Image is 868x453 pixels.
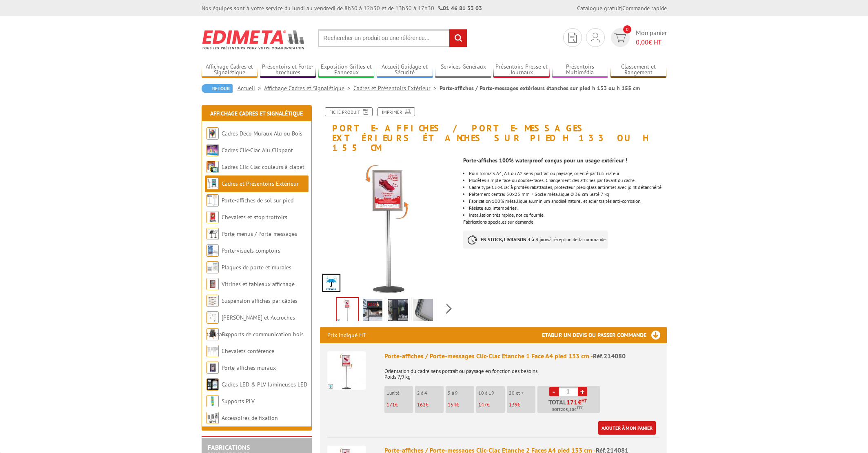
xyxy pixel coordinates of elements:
img: panneaux_affichage_exterieurs_etanches_sur_pied_214080_fleche.jpg [337,298,358,323]
a: Exposition Grilles et Panneaux [318,63,375,77]
a: + [578,387,587,396]
a: Porte-affiches muraux [222,364,276,371]
a: Classement et Rangement [610,63,667,77]
a: devis rapide 0 Mon panier 0,00€ HT [609,28,667,47]
a: Cadres Clic-Clac Alu Clippant [222,147,293,154]
li: Modèles simple face ou double-faces. Changement des affiches par l’avant du cadre. [469,178,666,183]
p: € [509,402,535,408]
img: Accessoires de fixation [206,412,219,424]
img: Cadres Deco Muraux Alu ou Bois [206,127,219,140]
span: 0 [623,25,631,33]
p: à réception de la commande [463,231,608,249]
a: Supports de communication bois [222,331,304,338]
a: Cadres Clic-Clac couleurs à clapet [222,163,304,171]
img: Porte-menus / Porte-messages [206,228,219,240]
span: 171 [386,401,395,408]
span: 139 [509,401,517,408]
p: 10 à 19 [478,390,505,396]
a: Plaques de porte et murales [222,264,291,271]
a: [PERSON_NAME] et Accroches tableaux [206,314,295,338]
a: Supports PLV [222,397,255,405]
img: Chevalets conférence [206,345,219,357]
span: Réf.214080 [593,352,626,360]
sup: HT [582,398,587,404]
img: panneaux_affichage_exterieurs_etanches_sur_pied_214080_fleche.jpg [320,157,457,295]
p: € [417,402,444,408]
span: 0,00 [636,38,648,46]
span: 154 [448,401,456,408]
p: 5 à 9 [448,390,474,396]
p: € [386,402,413,408]
div: | [577,4,667,12]
p: € [448,402,474,408]
a: Retour [202,84,233,93]
p: € [478,402,505,408]
img: Porte-affiches muraux [206,362,219,374]
img: Cadres et Présentoirs Extérieur [206,178,219,190]
p: 2 à 4 [417,390,444,396]
img: porte_messages_sol_etanches_exterieurs_sur_pieds_214080_3.jpg [363,299,382,324]
a: Cadres et Présentoirs Extérieur [222,180,299,187]
a: Porte-menus / Porte-messages [222,230,297,238]
strong: Porte-affiches 100% waterproof conçus pour un usage extérieur ! [463,157,627,164]
a: Affichage Cadres et Signalétique [264,84,353,92]
span: 147 [478,401,487,408]
img: Plaques de porte et murales [206,261,219,273]
a: Accueil Guidage et Sécurité [377,63,433,77]
a: Fiche produit [325,107,373,116]
strong: 01 46 81 33 03 [438,4,482,12]
li: Piètement central 50x25 mm + Socle métallique Ø 36 cm lesté 7 kg [469,192,666,197]
a: Vitrines et tableaux affichage [222,280,295,288]
li: Cadre type Clic-Clac à profilés rabattables, protecteur plexiglass antireflet avec joint d’étanch... [469,185,666,190]
img: devis rapide [591,33,600,42]
img: porte_messages_sol_etanches_exterieurs_sur_pieds_214080_4.jpg [388,299,408,324]
li: Installation très rapide, notice fournie [469,213,666,218]
img: 214080_detail.jpg [439,299,458,324]
span: 171 [566,399,578,405]
img: 214080_clic_clac.jpg [413,299,433,324]
div: Porte-affiches / Porte-messages Clic-Clac Etanche 1 Face A4 pied 133 cm - [384,351,659,361]
a: Accueil [238,84,264,92]
a: Services Généraux [435,63,491,77]
sup: TTC [577,406,583,410]
a: Accessoires de fixation [222,414,278,422]
a: Présentoirs et Porte-brochures [260,63,316,77]
a: Suspension affiches par câbles [222,297,297,304]
span: Soit € [552,406,583,413]
a: Porte-visuels comptoirs [222,247,280,254]
a: Porte-affiches de sol sur pied [222,197,293,204]
h1: Porte-affiches / Porte-messages extérieurs étanches sur pied h 133 ou h 155 cm [314,107,673,153]
img: Porte-affiches / Porte-messages Clic-Clac Etanche 1 Face A4 pied 133 cm [327,351,366,390]
img: Suspension affiches par câbles [206,295,219,307]
span: Next [445,302,453,315]
img: Supports PLV [206,395,219,407]
img: Cimaises et Accroches tableaux [206,311,219,324]
a: Imprimer [377,107,415,116]
h3: Etablir un devis ou passer commande [542,327,667,343]
li: Porte-affiches / Porte-messages extérieurs étanches sur pied h 133 ou h 155 cm [440,84,640,92]
a: Cadres LED & PLV lumineuses LED [222,381,307,388]
strong: EN STOCK, LIVRAISON 3 à 4 jours [481,236,549,242]
span: Mon panier [636,28,667,47]
img: Cadres LED & PLV lumineuses LED [206,378,219,391]
a: Commande rapide [622,4,667,12]
a: Cadres et Présentoirs Extérieur [353,84,440,92]
p: 20 et + [509,390,535,396]
li: Pour formats A4, A3 ou A2 sens portrait ou paysage, orienté par l’utilisateur. [469,171,666,176]
a: Affichage Cadres et Signalétique [202,63,258,77]
a: Chevalets conférence [222,347,274,355]
a: Catalogue gratuit [577,4,621,12]
img: Cadres Clic-Clac Alu Clippant [206,144,219,156]
span: 205,20 [561,406,574,413]
img: devis rapide [614,33,626,42]
img: Chevalets et stop trottoirs [206,211,219,223]
a: Présentoirs Multimédia [552,63,608,77]
img: Porte-affiches de sol sur pied [206,194,219,207]
a: - [549,387,559,396]
span: € HT [636,38,667,47]
span: 162 [417,401,426,408]
input: Rechercher un produit ou une référence... [318,29,467,47]
img: Vitrines et tableaux affichage [206,278,219,290]
img: Porte-visuels comptoirs [206,244,219,257]
a: Affichage Cadres et Signalétique [210,110,303,117]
